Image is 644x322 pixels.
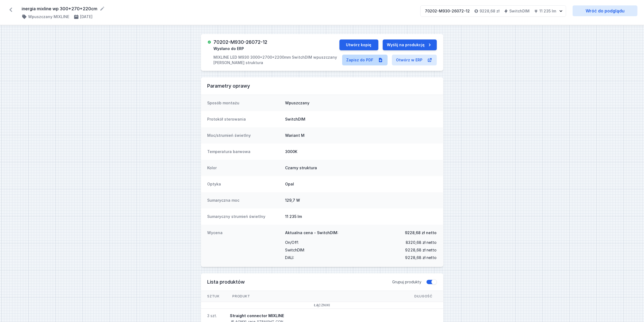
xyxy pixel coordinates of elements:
[285,149,437,154] dd: 3000K
[285,133,437,138] dd: Wariant M
[207,279,392,285] h3: Lista produktów
[405,254,437,261] span: 9228,68 zł netto
[80,14,93,19] h4: [DATE]
[408,291,439,302] span: Długość
[285,100,437,106] dd: Wpuszczany
[342,55,388,65] a: Zapisz do PDF
[285,214,437,219] dd: 11 235 lm
[425,8,470,14] div: 70202-M930-26072-12
[339,39,378,50] button: Utwórz kopię
[207,230,281,261] dt: Wycena
[100,6,105,11] button: Edytuj nazwę projektu
[426,279,437,285] button: Grupuj produkty
[392,55,437,65] a: Otwórz w ERP
[207,149,281,154] dt: Temperatura barwowa
[207,133,281,138] dt: Moc/strumień świetlny
[480,8,500,14] h4: 9228,68 zł
[285,165,437,171] dd: Czarny struktura
[392,279,422,285] span: Grupuj produkty
[201,291,226,302] span: Sztuk
[285,246,305,254] span: SwitchDIM :
[213,55,339,65] p: MIXLINE LED M930 3000+2700+2200mm SwitchDIM wpuszczany [PERSON_NAME] struktura
[539,8,556,14] h4: 11 235 lm
[226,291,257,302] span: Produkt
[285,230,339,235] span: Aktualna cena - SwitchDIM:
[207,181,281,187] dt: Optyka
[573,5,638,16] a: Wróć do podglądu
[207,303,437,307] h3: Łączniki
[285,198,437,203] dd: 129,7 W
[383,39,437,50] button: Wyślij na produkcję
[406,239,437,246] span: 8320,68 zł netto
[285,117,437,122] dd: SwitchDIM
[285,181,437,187] dd: Opal
[207,198,281,203] dt: Sumaryczna moc
[22,5,414,12] form: inergia mixline wp 300+270+220cm
[213,39,267,45] h3: 70202-M930-26072-12
[28,14,69,19] h4: Wpuszczany MIXLINE
[207,165,281,171] dt: Kolor
[207,100,281,106] dt: Sposób montażu
[509,8,530,14] h4: SwitchDIM
[207,117,281,122] dt: Protokół sterowania
[207,313,217,318] div: 3 szt.
[405,230,437,235] span: 9228,68 zł netto
[285,239,299,246] span: On/Off :
[207,83,437,89] h3: Parametry oprawy
[285,254,294,261] span: DALI :
[230,313,284,318] div: Straight connector MIXLINE
[405,246,437,254] span: 9228,68 zł netto
[207,214,281,219] dt: Sumaryczny strumień świetlny
[420,5,566,17] button: 70202-M930-26072-129228,68 złSwitchDIM11 235 lm
[213,46,244,51] span: Wysłano do ERP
